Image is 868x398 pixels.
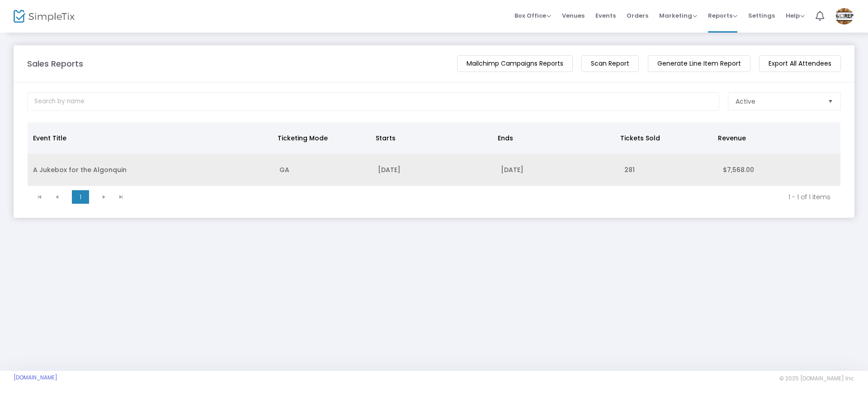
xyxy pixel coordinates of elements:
span: Settings [748,4,775,27]
td: GA [274,154,373,186]
input: Search by name [27,92,719,111]
span: © 2025 [DOMAIN_NAME] Inc. [779,375,854,382]
span: Box Office [514,11,551,20]
span: Venues [562,4,585,27]
m-button: Mailchimp Campaigns Reports [457,55,573,72]
m-button: Scan Report [581,55,639,72]
span: Events [595,4,616,27]
m-button: Export All Attendees [759,55,841,72]
span: Orders [627,4,648,27]
m-button: Generate Line Item Report [648,55,750,72]
td: [DATE] [373,154,495,186]
span: Page 1 [72,190,89,204]
span: Reports [708,11,737,20]
th: Tickets Sold [615,122,712,154]
m-panel-title: Sales Reports [27,58,83,70]
span: Active [736,97,755,106]
span: Marketing [659,11,697,20]
span: Help [786,11,805,20]
td: 281 [619,154,717,186]
button: Select [824,93,837,110]
td: A Jukebox for the Algonquin [28,154,274,186]
th: Ends [492,122,615,154]
a: [DOMAIN_NAME] [14,374,57,381]
td: [DATE] [495,154,618,186]
th: Ticketing Mode [272,122,370,154]
th: Starts [370,122,493,154]
div: Data table [28,122,840,186]
kendo-pager-info: 1 - 1 of 1 items [136,192,830,201]
span: Revenue [718,134,746,143]
th: Event Title [28,122,272,154]
td: $7,568.00 [717,154,840,186]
